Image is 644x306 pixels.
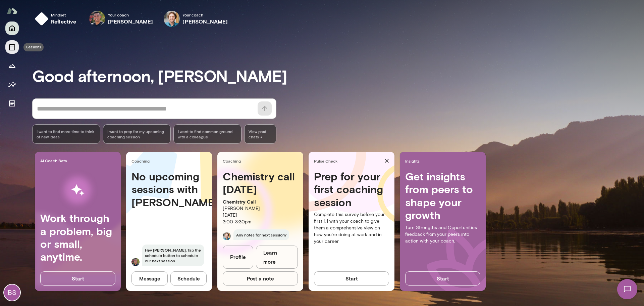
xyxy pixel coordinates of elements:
div: Mark GuzmanYour coach[PERSON_NAME] [85,8,158,30]
span: I want to find more time to think of new ideas [37,129,96,139]
span: Insights [405,158,483,164]
img: AI Workflows [48,169,108,212]
span: Mindset [51,12,76,17]
span: I want to find common ground with a colleague [178,129,237,139]
button: Sessions [5,40,19,54]
button: Start [314,271,389,286]
span: Coaching [131,158,209,164]
a: Profile [223,246,253,269]
div: I want to find more time to think of new ideas [32,124,100,144]
p: [PERSON_NAME] [223,205,298,212]
img: Mark Guzman Guzman [131,258,140,266]
p: Complete this survey before your first 1:1 with your coach to give them a comprehensive view on h... [314,211,389,245]
button: Start [40,271,115,286]
div: Brock MeltzerYour coach[PERSON_NAME] [159,8,232,30]
p: [DATE] [223,212,298,219]
span: Your coach [108,12,153,17]
h6: [PERSON_NAME] [182,17,228,26]
button: Growth Plan [5,59,19,73]
img: Mento [7,4,17,17]
img: Brock [223,232,231,240]
span: I want to prep for my upcoming coaching session [107,129,167,139]
button: Post a note [223,271,298,286]
button: Mindsetreflective [32,8,82,30]
a: Learn more [256,246,298,269]
span: Coaching [223,158,301,164]
span: Pulse Check [314,158,382,164]
h4: Prep for your first coaching session [314,170,389,209]
div: BS [4,285,20,301]
button: Home [5,21,19,35]
h6: [PERSON_NAME] [108,17,153,26]
div: I want to prep for my upcoming coaching session [103,124,171,144]
h3: Good afternoon, [PERSON_NAME] [32,66,644,85]
span: Your coach [182,12,228,17]
span: Any notes for next session? [233,229,289,240]
button: Message [131,271,168,286]
p: Turn Strengths and Opportunities feedback from your peers into action with your coach. [405,224,480,245]
p: 3:00 - 3:30pm [223,219,298,225]
span: AI Coach Beta [40,158,118,163]
h4: Work through a problem, big or small, anytime. [40,212,115,263]
button: Start [405,271,480,286]
span: Hey [PERSON_NAME]. Tap the schedule button to schedule our next session. [142,245,204,266]
img: Mark Guzman [89,11,105,27]
h4: Chemistry call [DATE] [223,170,298,196]
button: Documents [5,97,19,110]
img: Brock Meltzer [164,11,180,27]
p: Chemistry Call [223,199,298,205]
h6: reflective [51,17,76,26]
button: Schedule [170,271,207,286]
h4: No upcoming sessions with [PERSON_NAME] [131,170,207,209]
div: I want to find common ground with a colleague [173,124,241,144]
button: Insights [5,78,19,91]
span: View past chats -> [244,124,276,144]
img: mindset [35,12,48,26]
h4: Get insights from peers to shape your growth [405,170,480,222]
div: Sessions [23,43,44,51]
